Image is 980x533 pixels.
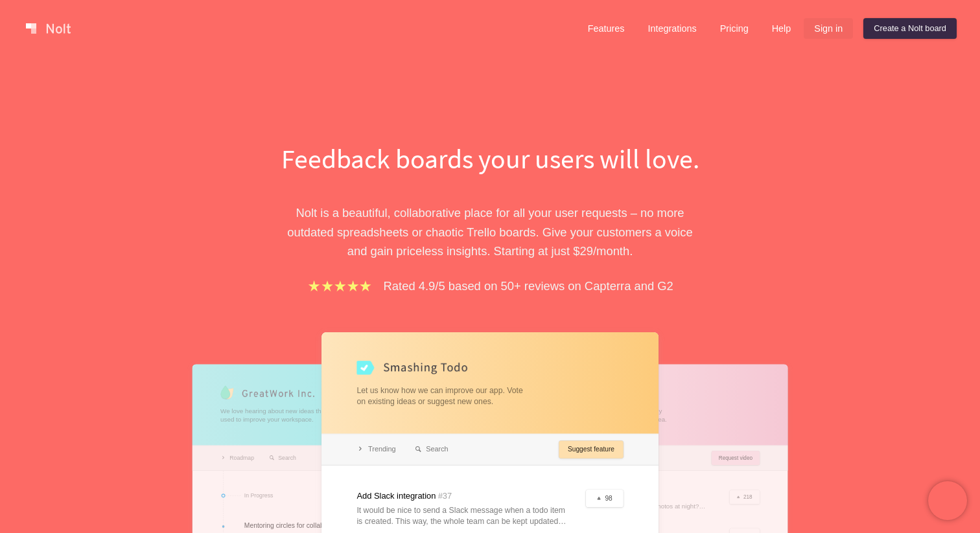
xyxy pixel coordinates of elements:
[710,18,759,39] a: Pricing
[266,140,714,177] h1: Feedback boards your users will love.
[928,481,967,520] iframe: Chatra live chat
[384,277,673,295] p: Rated 4.9/5 based on 50+ reviews on Capterra and G2
[577,18,635,39] a: Features
[637,18,706,39] a: Integrations
[804,18,853,39] a: Sign in
[266,203,714,260] p: Nolt is a beautiful, collaborative place for all your user requests – no more outdated spreadshee...
[863,18,957,39] a: Create a Nolt board
[307,278,373,293] img: stars.b067e34983.png
[762,18,802,39] a: Help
